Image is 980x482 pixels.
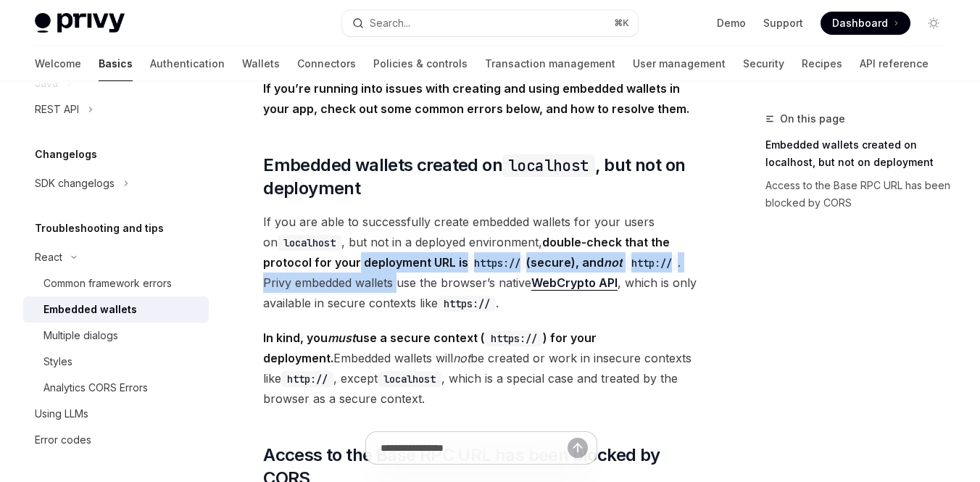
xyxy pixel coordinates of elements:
button: Search...⌘K [342,10,638,36]
h5: Changelogs [35,146,97,163]
a: Error codes [23,427,209,453]
a: Authentication [150,46,225,81]
code: localhost [278,235,341,251]
em: not [453,351,470,365]
a: Connectors [297,46,356,81]
a: API reference [860,46,929,81]
a: Dashboard [821,12,910,35]
div: SDK changelogs [35,175,115,192]
a: Recipes [802,46,842,81]
code: localhost [378,371,441,387]
a: Policies & controls [373,46,468,81]
code: http:// [281,371,333,387]
img: light logo [35,13,125,33]
a: Access to the Base RPC URL has been blocked by CORS [765,174,957,215]
a: Common framework errors [23,270,209,296]
div: Using LLMs [35,405,88,423]
a: Multiple dialogs [23,323,209,349]
a: Transaction management [485,46,615,81]
button: Send message [568,438,588,458]
code: https:// [485,331,543,346]
h5: Troubleshooting and tips [35,220,164,237]
a: Embedded wallets created on localhost, but not on deployment [765,133,957,174]
a: Using LLMs [23,401,209,427]
span: On this page [780,110,845,128]
span: Dashboard [832,16,888,30]
div: React [35,249,62,266]
strong: double-check that the protocol for your deployment URL is (secure), and [263,235,678,270]
a: Security [743,46,784,81]
code: http:// [626,255,678,271]
span: Embedded wallets will be created or work in insecure contexts like , except , which is a special ... [263,328,699,409]
button: Toggle dark mode [922,12,945,35]
em: must [328,331,356,345]
a: WebCrypto API [531,275,618,291]
a: Demo [717,16,746,30]
a: Styles [23,349,209,375]
div: Common framework errors [43,275,172,292]
div: Styles [43,353,72,370]
span: If you are able to successfully create embedded wallets for your users on , but not in a deployed... [263,212,699,313]
span: ⌘ K [614,17,629,29]
strong: In kind, you use a secure context ( ) for your deployment. [263,331,597,365]
em: not [604,255,623,270]
div: Search... [370,14,410,32]
div: Error codes [35,431,91,449]
span: Embedded wallets created on , but not on deployment [263,154,699,200]
a: Support [763,16,803,30]
div: REST API [35,101,79,118]
code: https:// [438,296,496,312]
a: Wallets [242,46,280,81]
code: https:// [468,255,526,271]
a: Analytics CORS Errors [23,375,209,401]
strong: If you’re running into issues with creating and using embedded wallets in your app, check out som... [263,81,689,116]
a: Basics [99,46,133,81]
a: User management [633,46,726,81]
a: Embedded wallets [23,296,209,323]
a: Welcome [35,46,81,81]
div: Embedded wallets [43,301,137,318]
code: localhost [502,154,595,177]
div: Analytics CORS Errors [43,379,148,396]
div: Multiple dialogs [43,327,118,344]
